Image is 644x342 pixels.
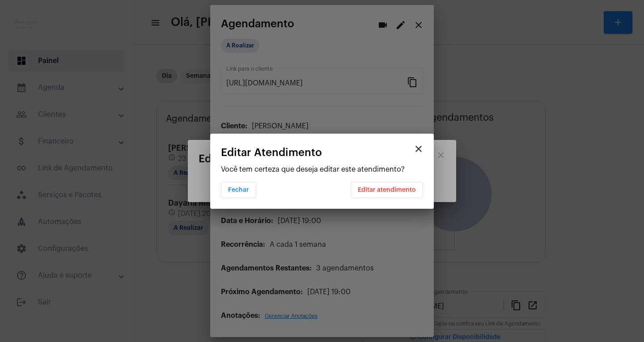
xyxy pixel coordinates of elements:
mat-icon: close [413,144,424,154]
button: Fechar [221,182,256,198]
span: Editar atendimento [358,187,416,193]
span: Fechar [228,187,249,193]
button: Editar atendimento [351,182,423,198]
span: Editar Atendimento [221,147,322,158]
p: Você tem certeza que deseja editar este atendimento? [221,165,423,173]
